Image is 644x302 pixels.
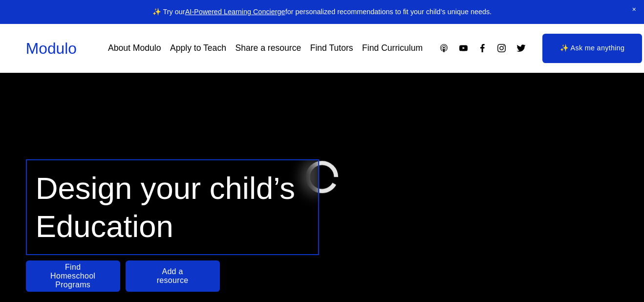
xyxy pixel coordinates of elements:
a: Modulo [26,40,77,57]
a: AI-Powered Learning Concierge [185,8,285,16]
a: Instagram [496,43,507,53]
a: Facebook [477,43,488,53]
span: Design your child’s Education [36,171,304,243]
a: Apply to Teach [170,40,226,57]
a: About Modulo [108,40,161,57]
a: Find Homeschool Programs [26,260,120,291]
a: Share a resource [235,40,301,57]
a: Find Curriculum [362,40,423,57]
a: Apple Podcasts [439,43,449,53]
a: Add a resource [126,260,220,291]
a: Find Tutors [310,40,353,57]
a: Twitter [516,43,526,53]
a: ✨ Ask me anything [542,34,643,63]
a: YouTube [458,43,469,53]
